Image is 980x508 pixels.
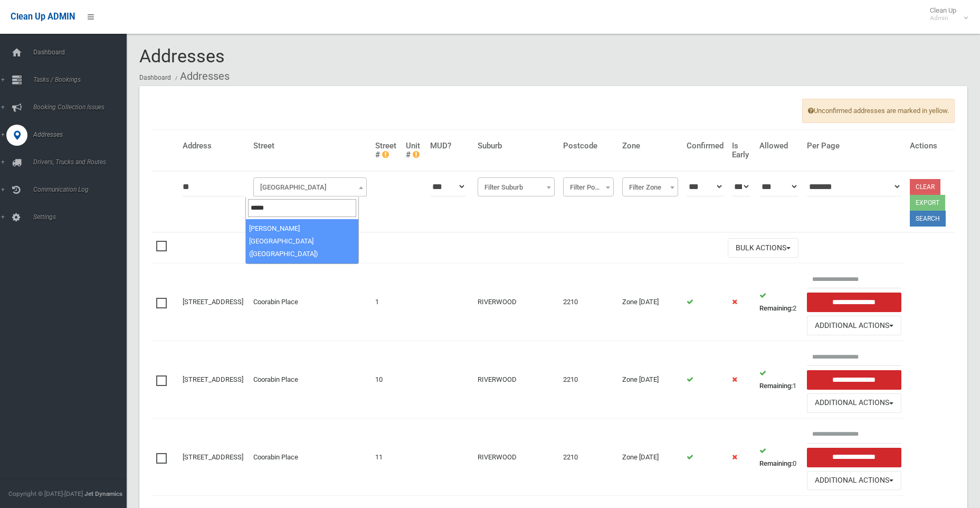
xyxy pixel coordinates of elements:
[559,341,619,419] td: 2210
[759,382,793,390] strong: Remaining:
[375,142,397,159] h4: Street #
[755,418,802,496] td: 0
[759,304,793,312] strong: Remaining:
[755,264,802,341] td: 2
[910,142,950,150] h4: Actions
[256,180,364,195] span: Filter Street
[249,341,371,419] td: Coorabin Place
[371,418,402,496] td: 11
[910,195,945,211] button: Export
[246,219,358,264] li: [PERSON_NAME][GEOGRAPHIC_DATA] ([GEOGRAPHIC_DATA])
[30,131,135,138] span: Addresses
[625,180,675,195] span: Filter Zone
[473,264,559,341] td: RIVERWOOD
[566,180,612,195] span: Filter Postcode
[930,14,956,22] small: Admin
[622,142,678,150] h4: Zone
[183,453,243,461] a: [STREET_ADDRESS]
[559,264,619,341] td: 2210
[478,177,555,196] span: Filter Suburb
[30,213,135,221] span: Settings
[30,158,135,166] span: Drivers, Trucks and Routes
[139,74,171,81] a: Dashboard
[759,459,793,467] strong: Remaining:
[473,341,559,419] td: RIVERWOOD
[563,177,614,196] span: Filter Postcode
[8,490,83,497] span: Copyright © [DATE]-[DATE]
[807,471,901,491] button: Additional Actions
[802,99,955,123] span: Unconfirmed addresses are marked in yellow.
[249,264,371,341] td: Coorabin Place
[807,142,901,150] h4: Per Page
[618,264,682,341] td: Zone [DATE]
[807,316,901,335] button: Additional Actions
[622,177,678,196] span: Filter Zone
[807,393,901,413] button: Additional Actions
[139,45,225,67] span: Addresses
[173,67,230,86] li: Addresses
[618,341,682,419] td: Zone [DATE]
[563,142,614,150] h4: Postcode
[30,76,135,83] span: Tasks / Bookings
[183,298,243,306] a: [STREET_ADDRESS]
[618,418,682,496] td: Zone [DATE]
[30,186,135,193] span: Communication Log
[755,341,802,419] td: 1
[84,490,122,497] strong: Jet Dynamics
[473,418,559,496] td: RIVERWOOD
[183,375,243,383] a: [STREET_ADDRESS]
[480,180,552,195] span: Filter Suburb
[253,177,367,196] span: Filter Street
[559,418,619,496] td: 2210
[371,264,402,341] td: 1
[759,142,798,150] h4: Allowed
[11,12,75,22] span: Clean Up ADMIN
[732,142,751,159] h4: Is Early
[910,179,940,195] a: Clear
[478,142,555,150] h4: Suburb
[30,104,135,111] span: Booking Collection Issues
[728,238,798,258] button: Bulk Actions
[925,6,967,22] span: Clean Up
[430,142,469,150] h4: MUD?
[910,211,946,227] button: Search
[183,142,245,150] h4: Address
[30,49,135,56] span: Dashboard
[249,418,371,496] td: Coorabin Place
[371,341,402,419] td: 10
[253,142,367,150] h4: Street
[406,142,421,159] h4: Unit #
[687,142,724,150] h4: Confirmed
